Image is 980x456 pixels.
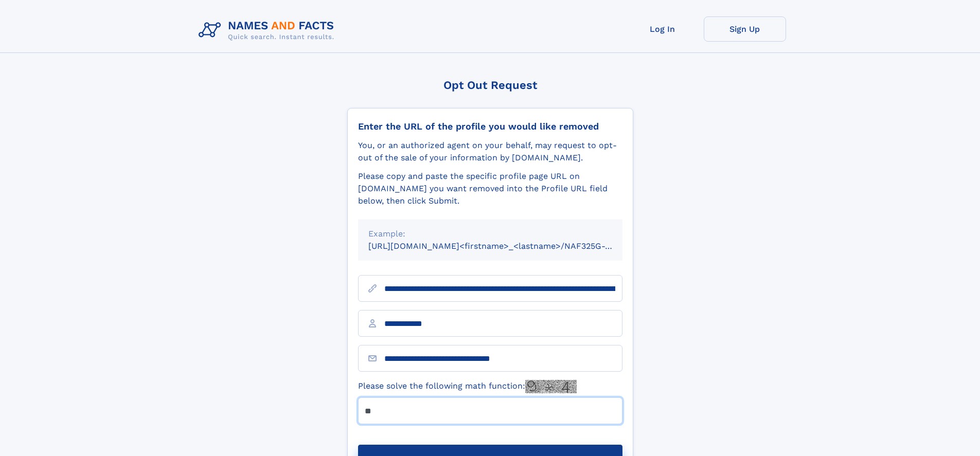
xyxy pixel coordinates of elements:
[194,16,343,44] img: Logo Names and Facts
[358,121,622,132] div: Enter the URL of the profile you would like removed
[704,16,786,42] a: Sign Up
[347,79,633,92] div: Opt Out Request
[368,241,642,251] small: [URL][DOMAIN_NAME]<firstname>_<lastname>/NAF325G-xxxxxxxx
[621,16,704,42] a: Log In
[368,228,612,240] div: Example:
[358,139,622,164] div: You, or an authorized agent on your behalf, may request to opt-out of the sale of your informatio...
[358,170,622,207] div: Please copy and paste the specific profile page URL on [DOMAIN_NAME] you want removed into the Pr...
[358,380,577,393] label: Please solve the following math function:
